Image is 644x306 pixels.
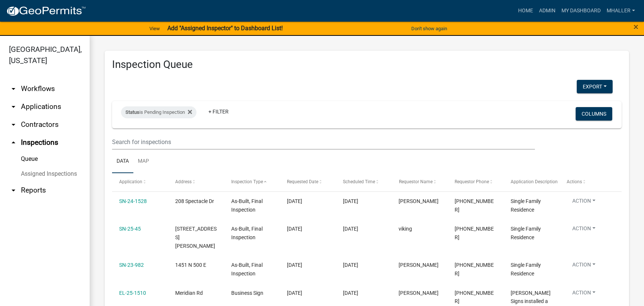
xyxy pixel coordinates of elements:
[566,261,601,272] button: Action
[504,173,560,191] datatable-header-cell: Application Description
[231,179,263,184] span: Inspection Type
[604,4,638,18] a: mhaller
[455,262,494,277] span: 708-307-0875
[448,173,504,191] datatable-header-cell: Requestor Phone
[9,84,18,93] i: arrow_drop_down
[511,262,541,277] span: Single Family Residence
[343,225,384,233] div: [DATE]
[399,179,432,184] span: Requestor Name
[112,173,168,191] datatable-header-cell: Application
[9,120,18,129] i: arrow_drop_down
[343,261,384,269] div: [DATE]
[112,134,535,150] input: Search for inspections
[287,262,302,268] span: 06/18/2025
[287,290,302,296] span: 08/14/2025
[511,226,541,240] span: Single Family Residence
[343,289,384,297] div: [DATE]
[559,173,615,191] datatable-header-cell: Actions
[133,150,154,174] a: Map
[558,4,604,18] a: My Dashboard
[231,290,263,296] span: Business Sign
[566,179,582,184] span: Actions
[175,198,214,204] span: 208 Spectacle Dr
[231,198,263,213] span: As-Built, Final Inspection
[399,290,439,296] span: Nicole Kegebein
[119,226,141,232] a: SN-25-45
[119,179,142,184] span: Application
[287,226,302,232] span: 07/11/2025
[399,226,412,232] span: viking
[126,109,139,115] span: Status
[577,80,613,93] button: Export
[175,262,206,268] span: 1451 N 500 E
[455,290,494,305] span: 219-508-0792
[146,22,163,35] a: View
[175,179,192,184] span: Address
[202,105,235,118] a: + Filter
[408,22,450,35] button: Don't show again
[536,4,558,18] a: Admin
[343,197,384,206] div: [DATE]
[119,198,147,204] a: SN-24-1528
[336,173,392,191] datatable-header-cell: Scheduled Time
[287,179,318,184] span: Requested Date
[566,225,601,235] button: Action
[515,4,536,18] a: Home
[566,197,601,208] button: Action
[511,198,541,213] span: Single Family Residence
[399,262,439,268] span: Cindy Visser
[168,173,224,191] datatable-header-cell: Address
[231,262,263,277] span: As-Built, Final Inspection
[391,173,448,191] datatable-header-cell: Requestor Name
[287,198,302,204] span: 08/13/2025
[119,262,144,268] a: SN-23-982
[280,173,336,191] datatable-header-cell: Requested Date
[9,186,18,195] i: arrow_drop_down
[175,226,217,249] span: 296 Holst Ln
[343,179,375,184] span: Scheduled Time
[566,289,601,300] button: Action
[634,22,638,32] span: ×
[9,102,18,111] i: arrow_drop_down
[121,106,196,118] div: is Pending Inspection
[9,138,18,147] i: arrow_drop_up
[231,226,263,240] span: As-Built, Final Inspection
[399,198,439,204] span: scott farabaugh
[112,58,622,71] h3: Inspection Queue
[119,290,146,296] a: EL-25-1510
[576,107,612,121] button: Columns
[224,173,280,191] datatable-header-cell: Inspection Type
[175,290,203,296] span: Meridian Rd
[634,22,638,31] button: Close
[167,25,283,32] strong: Add "Assigned Inspector" to Dashboard List!
[455,226,494,240] span: 555-555-5555
[511,179,558,184] span: Application Description
[455,198,494,213] span: 219-465-8196
[455,179,489,184] span: Requestor Phone
[112,150,133,174] a: Data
